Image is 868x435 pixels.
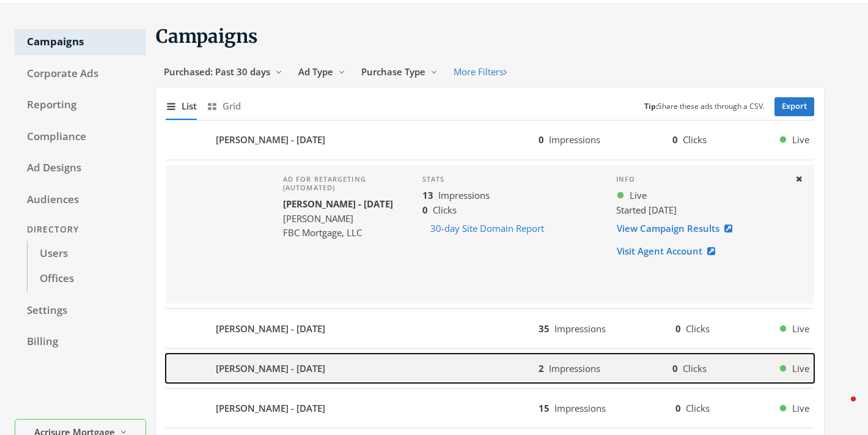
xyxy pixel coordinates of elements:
[630,188,647,203] span: Live
[616,217,740,240] a: View Campaign Results
[433,204,457,216] span: Clicks
[15,124,146,150] a: Compliance
[686,322,710,335] span: Clicks
[156,61,290,83] button: Purchased: Past 30 days
[792,133,809,147] span: Live
[792,401,809,415] span: Live
[616,175,785,184] h4: Info
[182,99,197,113] span: List
[166,314,814,343] button: [PERSON_NAME] - [DATE]35Impressions0ClicksLive
[15,187,146,213] a: Audiences
[361,65,425,78] span: Purchase Type
[353,61,446,83] button: Purchase Type
[675,322,681,335] b: 0
[216,401,325,415] b: [PERSON_NAME] - [DATE]
[283,198,393,210] b: [PERSON_NAME] - [DATE]
[422,204,428,216] b: 0
[15,298,146,324] a: Settings
[446,61,515,83] button: More Filters
[826,393,856,423] iframe: Intercom live chat
[15,329,146,355] a: Billing
[686,402,710,414] span: Clicks
[156,24,258,48] span: Campaigns
[554,402,606,414] span: Impressions
[207,93,241,119] button: Grid
[283,175,403,193] h4: Ad for retargeting (automated)
[422,189,433,201] b: 13
[683,362,707,374] span: Clicks
[166,354,814,383] button: [PERSON_NAME] - [DATE]2Impressions0ClicksLive
[549,133,600,146] span: Impressions
[554,322,606,335] span: Impressions
[27,266,146,292] a: Offices
[216,362,325,376] b: [PERSON_NAME] - [DATE]
[422,175,597,184] h4: Stats
[223,99,241,113] span: Grid
[774,97,814,116] a: Export
[15,155,146,181] a: Ad Designs
[15,61,146,87] a: Corporate Ads
[539,362,544,374] b: 2
[15,29,146,55] a: Campaigns
[672,133,678,146] b: 0
[644,101,765,113] small: Share these ads through a CSV.
[675,402,681,414] b: 0
[792,362,809,376] span: Live
[15,218,146,241] div: Directory
[166,125,814,155] button: [PERSON_NAME] - [DATE]0Impressions0ClicksLive
[283,212,403,226] div: [PERSON_NAME]
[539,402,550,414] b: 15
[216,322,325,336] b: [PERSON_NAME] - [DATE]
[616,203,785,217] div: Started [DATE]
[672,362,678,374] b: 0
[422,217,552,240] button: 30-day Site Domain Report
[283,226,403,240] div: FBC Mortgage, LLC
[644,101,658,111] b: Tip:
[216,133,325,147] b: [PERSON_NAME] - [DATE]
[290,61,353,83] button: Ad Type
[549,362,600,374] span: Impressions
[792,322,809,336] span: Live
[683,133,707,146] span: Clicks
[616,240,723,262] a: Visit Agent Account
[15,92,146,118] a: Reporting
[298,65,333,78] span: Ad Type
[164,65,270,78] span: Purchased: Past 30 days
[438,189,490,201] span: Impressions
[27,241,146,267] a: Users
[166,93,197,119] button: List
[539,133,544,146] b: 0
[539,322,550,335] b: 35
[166,393,814,423] button: [PERSON_NAME] - [DATE]15Impressions0ClicksLive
